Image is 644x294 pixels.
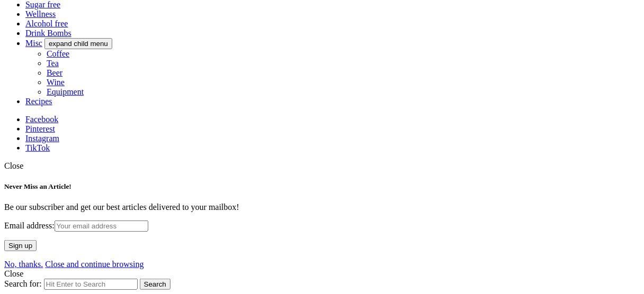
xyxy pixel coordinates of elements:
a: Instagram [25,134,59,143]
a: Coffee [47,49,69,58]
a: Facebook [25,115,58,124]
a: Wellness [25,10,56,19]
a: TikTok [25,143,50,152]
a: Drink Bombs [25,29,71,38]
p: Be our subscriber and get our best articles delivered to your mailbox! [4,203,640,212]
span: Close [4,269,23,278]
a: Wine [47,78,65,87]
span: Search for: [4,279,42,288]
a: No, thanks. [4,260,43,269]
label: Email address: [4,221,148,230]
a: Close and continue browsing [45,260,144,269]
a: Recipes [25,97,52,106]
a: Pinterest [25,124,55,133]
h5: Never Miss an Article! [4,182,640,191]
button: expand child menu [44,38,112,49]
input: Email address: [55,221,148,232]
a: Misc [25,39,42,48]
span: expand child menu [49,40,108,48]
button: Search [140,279,171,290]
a: Alcohol free [25,19,68,28]
a: Tea [47,59,59,68]
input: Search for: [44,279,138,290]
a: Beer [47,68,62,77]
span: Close [4,161,23,170]
a: Equipment [47,87,84,96]
input: Sign up [4,240,37,251]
